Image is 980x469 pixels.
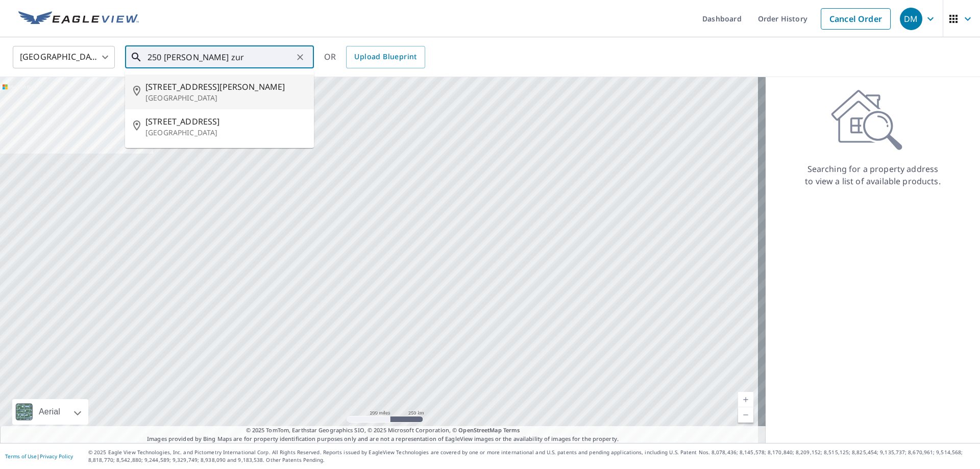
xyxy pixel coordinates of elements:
[346,46,425,68] a: Upload Blueprint
[40,453,73,460] a: Privacy Policy
[324,46,425,68] div: OR
[13,43,115,71] div: [GEOGRAPHIC_DATA]
[738,407,753,423] a: Current Level 5, Zoom Out
[246,426,520,435] span: © 2025 TomTom, Earthstar Geographics SIO, © 2025 Microsoft Corporation, ©
[804,163,941,187] p: Searching for a property address to view a list of available products.
[458,426,501,434] a: OpenStreetMap
[145,115,306,128] span: [STREET_ADDRESS]
[36,399,63,425] div: Aerial
[145,128,306,138] p: [GEOGRAPHIC_DATA]
[5,453,73,459] p: |
[354,51,416,63] span: Upload Blueprint
[18,11,139,27] img: EV Logo
[503,426,520,434] a: Terms
[88,449,975,464] p: © 2025 Eagle View Technologies, Inc. and Pictometry International Corp. All Rights Reserved. Repo...
[821,8,891,30] a: Cancel Order
[738,392,753,407] a: Current Level 5, Zoom In
[145,81,306,93] span: [STREET_ADDRESS][PERSON_NAME]
[900,8,922,30] div: DM
[148,43,293,71] input: Search by address or latitude-longitude
[5,453,37,460] a: Terms of Use
[12,399,88,425] div: Aerial
[293,50,307,64] button: Clear
[145,93,306,103] p: [GEOGRAPHIC_DATA]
